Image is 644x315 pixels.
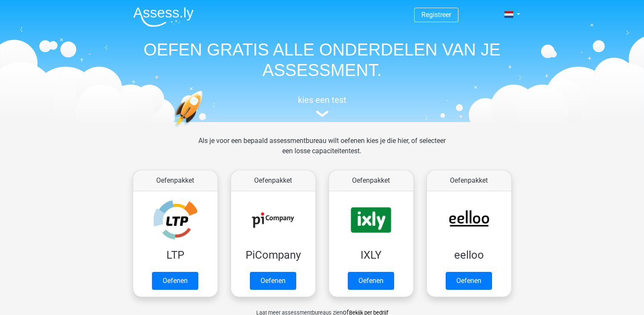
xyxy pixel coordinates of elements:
[348,272,394,290] a: Oefenen
[250,272,296,290] a: Oefenen
[126,95,518,105] h5: kies een test
[133,7,194,27] img: Assessly
[192,136,452,166] div: Als je voor een bepaald assessmentbureau wilt oefenen kies je die hier, of selecteer een losse ca...
[421,11,451,19] a: Registreer
[126,39,518,80] h1: OEFEN GRATIS ALLE ONDERDELEN VAN JE ASSESSMENT.
[152,272,198,290] a: Oefenen
[173,90,236,168] img: oefenen
[446,272,492,290] a: Oefenen
[316,111,329,117] img: assessment
[126,95,518,117] a: kies een test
